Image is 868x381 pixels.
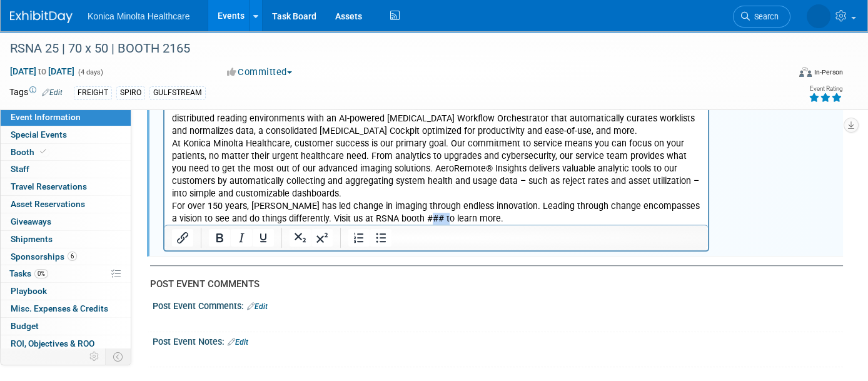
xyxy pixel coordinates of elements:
[11,338,94,348] span: ROI, Objectives & ROO
[74,86,112,99] div: FREIGHT
[1,318,131,335] a: Budget
[1,126,131,143] a: Special Events
[11,181,87,191] span: Travel Reservations
[1,161,131,178] a: Staff
[1,335,131,352] a: ROI, Objectives & ROO
[8,5,537,43] p: Konica Minolta Healthcare is a world-class provider and market leader in medical diagnostic imagi...
[370,229,391,246] button: Bullet list
[153,297,843,313] div: Post Event Comments:
[1,213,131,230] a: Giveaways
[198,94,201,104] i: (
[8,344,537,369] p: For over 150 years, [PERSON_NAME] has led change in imaging through endless innovation. Leading t...
[218,94,221,104] i: )
[231,229,252,246] button: Italic
[11,199,85,209] span: Asset Reservations
[11,216,51,226] span: Giveaways
[228,338,248,347] a: Edit
[168,68,255,79] i: Imaging the Individual
[247,302,268,311] a: Edit
[11,321,39,331] span: Budget
[9,66,75,77] span: [DATE] [DATE]
[36,66,48,76] span: to
[348,229,370,246] button: Numbered list
[9,268,48,278] span: Tasks
[1,144,131,161] a: Booth
[1,248,131,265] a: Sponsorships6
[42,88,63,97] a: Edit
[201,94,218,104] i: DDR
[10,11,73,23] img: ExhibitDay
[172,229,193,246] button: Insert/edit link
[814,68,843,77] div: In-Person
[153,332,843,348] div: Post Event Notes:
[88,11,189,21] span: Konica Minolta Healthcare
[809,86,842,92] div: Event Rating
[11,234,53,244] span: Shipments
[1,109,131,126] a: Event Information
[807,4,830,28] img: Annette O'Mahoney
[11,130,67,140] span: Special Events
[150,278,834,291] div: POST EVENT COMMENTS
[1,283,131,300] a: Playbook
[34,269,48,278] span: 0%
[11,303,108,313] span: Misc. Expenses & Credits
[77,68,103,76] span: (4 days)
[8,193,537,282] p: The Exa® Platform is a fully web-based and integrated PACS | RIS and Billing solution with an ope...
[311,229,333,246] button: Superscript
[253,229,274,246] button: Underline
[149,86,206,99] div: GULFSTREAM
[8,55,537,181] p: Konica Minolta delivers powerful, robust and easy-to-use radiography solutions designed to meet t...
[720,65,843,84] div: Event Format
[1,178,131,195] a: Travel Reservations
[11,112,81,122] span: Event Information
[11,164,29,174] span: Staff
[1,196,131,213] a: Asset Reservations
[733,6,790,28] a: Search
[290,229,311,246] button: Subscript
[1,300,131,317] a: Misc. Expenses & Credits
[84,348,106,365] td: Personalize Event Tab Strip
[1,231,131,248] a: Shipments
[750,12,779,21] span: Search
[11,251,77,262] span: Sponsorships
[11,147,49,157] span: Booth
[11,286,47,296] span: Playbook
[9,86,63,100] td: Tags
[1,265,131,282] a: Tasks0%
[7,5,537,369] body: Rich Text Area. Press ALT-0 for help.
[116,86,145,99] div: SPIRO
[68,251,77,261] span: 6
[6,38,772,60] div: RSNA 25 | 70 x 50 | BOOTH 2165
[209,229,230,246] button: Bold
[223,66,297,79] button: Committed
[799,67,812,77] img: Format-Inperson.png
[106,348,131,365] td: Toggle Event Tabs
[40,148,46,155] i: Booth reservation complete
[8,282,537,344] p: At Konica Minolta Healthcare, customer success is our primary goal. Our commitment to service mea...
